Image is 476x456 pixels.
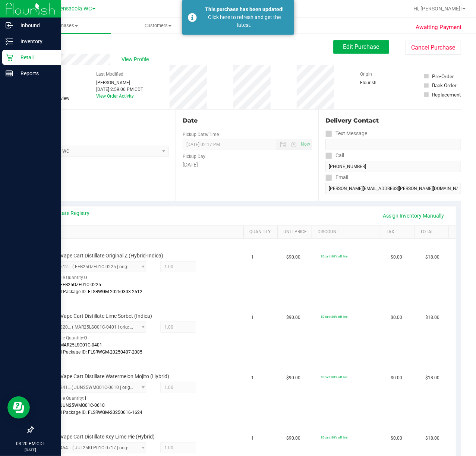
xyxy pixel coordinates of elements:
[7,396,30,419] iframe: Resource center
[416,23,462,32] span: Awaiting Payment
[88,349,143,355] span: FLSRWGM-20250407-2085
[97,86,144,93] div: [DATE] 2:59:06 PM CDT
[47,272,151,287] div: Available Quantity:
[325,150,344,161] label: Call
[18,18,111,34] a: Purchases
[13,37,58,46] p: Inventory
[183,116,312,125] div: Date
[252,435,254,442] span: 1
[111,22,204,29] span: Customers
[249,229,275,235] a: Quantity
[325,172,348,183] label: Email
[333,40,389,54] button: Edit Purchase
[44,229,240,235] a: SKU
[18,22,111,29] span: Purchases
[13,69,58,78] p: Reports
[391,374,402,381] span: $0.00
[47,289,87,294] span: Original Package ID:
[432,73,454,80] div: Pre-Order
[47,410,87,415] span: Original Package ID:
[97,71,124,77] label: Last Modified
[47,433,155,440] span: FT 1g Vape Cart Distillate Key Lime Pie (Hybrid)
[432,91,461,98] div: Replacement
[413,6,462,12] span: Hi, [PERSON_NAME]!
[57,6,92,12] span: Pensacola WC
[183,153,205,160] label: Pickup Day
[47,373,170,380] span: FT 1g Vape Cart Distillate Watermelon Mojito (Hybrid)
[60,403,105,408] span: JUN25WMO01C-0610
[252,314,254,321] span: 1
[97,94,134,99] a: View Order Activity
[391,254,402,261] span: $0.00
[425,314,439,321] span: $18.00
[88,410,143,415] span: FLSRWGM-20250616-1624
[88,289,143,294] span: FLSRWGM-20250303-2512
[47,333,151,347] div: Available Quantity:
[432,82,457,89] div: Back Order
[343,43,379,50] span: Edit Purchase
[425,374,439,381] span: $18.00
[97,79,144,86] div: [PERSON_NAME]
[122,56,151,63] span: View Profile
[6,70,13,77] inline-svg: Reports
[321,375,347,379] span: 80cart: 80% off line
[325,116,461,125] div: Delivery Contact
[286,314,300,321] span: $90.00
[201,6,289,13] div: This purchase has been updated!
[60,342,103,348] span: MAR25LSO01C-0401
[33,116,169,125] div: Location
[391,314,402,321] span: $0.00
[391,435,402,442] span: $0.00
[252,374,254,381] span: 1
[6,22,13,29] inline-svg: Inbound
[325,128,367,139] label: Text Message
[325,161,461,172] input: Format: (999) 999-9999
[6,54,13,61] inline-svg: Retail
[13,21,58,30] p: Inbound
[3,447,58,453] p: [DATE]
[183,161,312,169] div: [DATE]
[286,254,300,261] span: $90.00
[360,79,398,86] div: Flourish
[111,18,204,34] a: Customers
[47,252,164,259] span: FT 1g Vape Cart Distillate Original Z (Hybrid-Indica)
[386,229,412,235] a: Tax
[321,436,347,439] span: 80cart: 80% off line
[47,349,87,355] span: Original Package ID:
[85,275,87,280] span: 0
[321,254,347,258] span: 80cart: 80% off line
[201,13,289,29] div: Click here to refresh and get the latest.
[183,131,219,138] label: Pickup Date/Time
[425,254,439,261] span: $18.00
[47,313,152,320] span: FT 1g Vape Cart Distillate Lime Sorbet (Indica)
[45,209,90,217] a: View State Registry
[284,229,309,235] a: Unit Price
[420,229,445,235] a: Total
[378,209,449,222] a: Assign Inventory Manually
[85,335,87,341] span: 0
[3,440,58,447] p: 03:20 PM CDT
[85,396,87,401] span: 1
[405,41,461,55] button: Cancel Purchase
[13,53,58,62] p: Retail
[286,435,300,442] span: $90.00
[252,254,254,261] span: 1
[6,38,13,45] inline-svg: Inventory
[60,282,101,287] span: FEB25OZE01C-0225
[318,229,377,235] a: Discount
[286,374,300,381] span: $90.00
[47,393,151,408] div: Available Quantity:
[425,435,439,442] span: $18.00
[321,315,347,319] span: 80cart: 80% off line
[325,139,461,150] input: Format: (999) 999-9999
[360,71,372,77] label: Origin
